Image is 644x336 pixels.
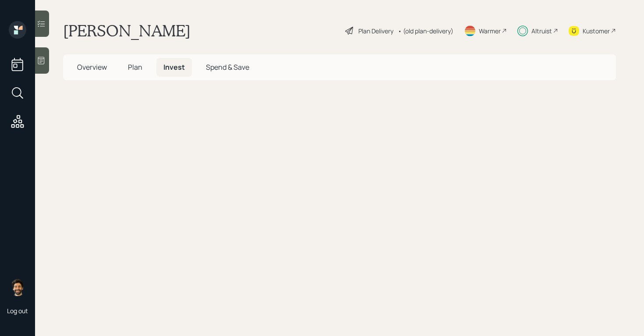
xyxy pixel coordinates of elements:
[9,279,26,296] img: eric-schwartz-headshot.png
[358,26,393,36] div: Plan Delivery
[583,26,610,36] div: Kustomer
[163,62,185,72] span: Invest
[128,62,142,72] span: Plan
[77,62,107,72] span: Overview
[206,62,249,72] span: Spend & Save
[63,21,191,40] h1: [PERSON_NAME]
[531,26,552,36] div: Altruist
[398,26,453,36] div: • (old plan-delivery)
[479,26,501,36] div: Warmer
[7,307,28,315] div: Log out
